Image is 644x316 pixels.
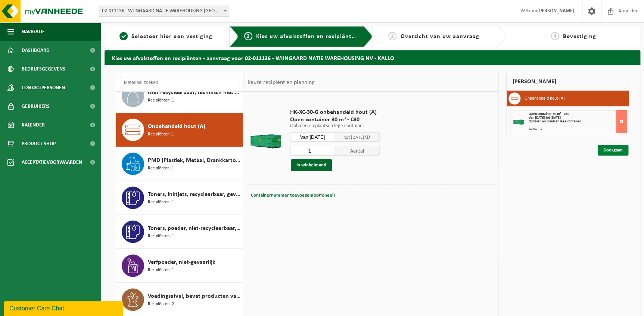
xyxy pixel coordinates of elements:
span: Recipiënten: 1 [148,97,174,104]
span: Open container 30 m³ - C30 [528,112,569,116]
span: Overzicht van uw aanvraag [400,34,479,40]
span: Dashboard [22,41,50,60]
span: 02-011136 - WIJNGAARD NATIE WAREHOUSING NV - KALLO [99,6,229,17]
span: Toners, poeder, niet-recycleerbaar, niet gevaarlijk [148,224,241,233]
span: Kies uw afvalstoffen en recipiënten [256,34,359,40]
div: Keuze recipiënt en planning [243,73,318,92]
span: Onbehandeld hout (A) [148,122,205,131]
strong: Van [DATE] tot [DATE] [528,116,560,120]
span: Navigatie [22,22,45,41]
span: Kalender [22,116,45,134]
span: Toners, inktjets, recycleerbaar, gevaarlijk [148,190,241,199]
strong: [PERSON_NAME] [537,8,575,14]
span: Recipiënten: 1 [148,199,174,206]
div: Aantal: 1 [528,127,627,131]
div: [PERSON_NAME] [506,73,629,91]
span: Recipiënten: 1 [148,267,174,274]
span: Open container 30 m³ - C30 [290,116,380,123]
h2: Kies uw afvalstoffen en recipiënten - aanvraag voor 02-011136 - WIJNGAARD NATIE WAREHOUSING NV - ... [105,50,640,65]
button: Onbehandeld hout (A) Recipiënten: 1 [116,113,243,147]
span: Niet recycleerbaar, technisch niet verbrandbaar afval (brandbaar) [148,88,241,97]
button: Containernummer toevoegen(optioneel) [250,190,335,201]
div: Ophalen en plaatsen lege container [528,120,627,123]
span: Product Shop [22,134,56,153]
span: Contactpersonen [22,78,65,97]
button: Niet recycleerbaar, technisch niet verbrandbaar afval (brandbaar) Recipiënten: 1 [116,79,243,113]
a: Doorgaan [598,145,628,156]
span: Bevestiging [563,34,596,40]
span: Selecteer hier een vestiging [131,34,212,40]
span: Containernummer toevoegen(optioneel) [251,193,335,198]
span: Acceptatievoorwaarden [22,153,82,172]
span: Gebruikers [22,97,50,116]
span: 3 [388,32,396,40]
button: Toners, poeder, niet-recycleerbaar, niet gevaarlijk Recipiënten: 1 [116,215,243,249]
input: Materiaal zoeken [120,77,239,88]
iframe: chat widget [4,300,125,316]
span: HK-XC-30-G onbehandeld hout (A) [290,109,380,116]
button: In winkelmand [291,159,332,171]
a: 1Selecteer hier een vestiging [108,32,224,41]
input: Selecteer datum [290,132,335,142]
span: 1 [119,32,128,40]
span: Aantal [335,146,380,156]
span: Recipiënten: 1 [148,131,174,138]
button: Verfpoeder, niet-gevaarlijk Recipiënten: 1 [116,249,243,283]
button: PMD (Plastiek, Metaal, Drankkartons) (bedrijven) Recipiënten: 1 [116,147,243,181]
span: PMD (Plastiek, Metaal, Drankkartons) (bedrijven) [148,156,241,165]
span: 4 [551,32,559,40]
span: Verfpoeder, niet-gevaarlijk [148,258,215,267]
span: Recipiënten: 1 [148,165,174,172]
button: Toners, inktjets, recycleerbaar, gevaarlijk Recipiënten: 1 [116,181,243,215]
span: Bedrijfsgegevens [22,60,65,78]
span: Recipiënten: 1 [148,233,174,240]
h3: Onbehandeld hout (A) [524,93,564,104]
span: 2 [244,32,252,40]
span: Voedingsafval, bevat producten van dierlijke oorsprong, onverpakt, categorie 3 [148,292,241,301]
p: Ophalen en plaatsen lege container [290,123,380,129]
span: Recipiënten: 2 [148,301,174,308]
span: tot [DATE] [344,135,364,140]
span: 02-011136 - WIJNGAARD NATIE WAREHOUSING NV - KALLO [99,6,229,16]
